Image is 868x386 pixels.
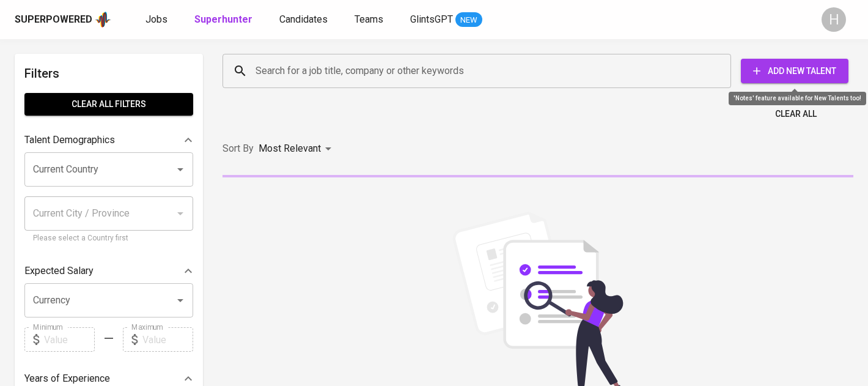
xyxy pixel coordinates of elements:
div: Talent Demographics [24,128,193,152]
button: Clear All [770,103,822,125]
div: Expected Salary [24,259,193,283]
h6: Filters [24,64,193,83]
span: Jobs [145,13,167,25]
a: Superhunter [194,12,255,28]
button: Add New Talent [741,59,848,83]
p: Sort By [223,141,254,156]
img: app logo [95,10,111,29]
div: Superpowered [15,13,92,27]
span: Clear All [775,106,817,122]
b: Superhunter [194,13,252,25]
p: Talent Demographics [24,133,115,147]
p: Years of Experience [24,371,110,386]
p: Please select a Country first [33,232,185,245]
a: Superpoweredapp logo [15,10,111,29]
a: Jobs [145,12,170,28]
div: Most Relevant [259,138,336,160]
button: Clear All filters [24,93,193,116]
span: GlintsGPT [410,13,453,25]
span: Add New Talent [751,64,839,79]
a: Teams [355,12,386,28]
a: Candidates [279,12,330,28]
span: Clear All filters [34,97,183,112]
input: Value [44,327,95,352]
div: H [822,7,846,32]
input: Value [142,327,193,352]
span: Teams [355,13,383,25]
span: Candidates [279,13,328,25]
span: NEW [455,14,482,26]
a: GlintsGPT NEW [410,12,482,28]
p: Expected Salary [24,264,94,278]
p: Most Relevant [259,141,321,156]
button: Open [172,161,189,178]
button: Open [172,292,189,309]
